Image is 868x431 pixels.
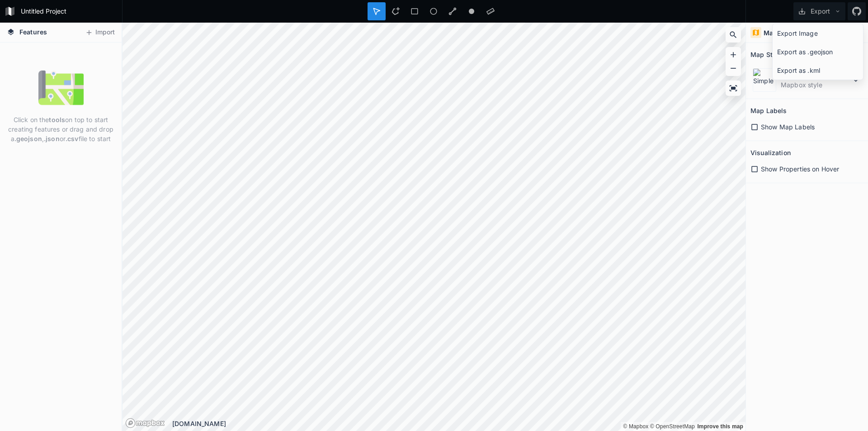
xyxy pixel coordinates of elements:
p: Click on the on top to start creating features or drag and drop a , or file to start [7,115,115,143]
span: Show Properties on Hover [761,164,839,174]
button: Export [793,2,845,20]
strong: tools [49,116,65,123]
strong: .json [44,135,60,142]
dd: Mapbox style [781,80,850,90]
div: Export as .kml [773,61,863,80]
div: Export as .geojson [773,43,863,61]
a: Mapbox logo [125,418,165,428]
strong: .csv [66,135,79,142]
a: Mapbox [623,423,648,430]
div: Export Image [773,24,863,43]
h2: Map Labels [750,104,787,118]
a: Map feedback [697,423,743,430]
strong: .geojson [14,135,42,142]
h2: Visualization [750,146,791,160]
h2: Map Style [750,47,782,62]
span: Features [19,27,47,37]
span: Show Map Labels [761,122,815,132]
a: OpenStreetMap [650,423,695,430]
img: empty [38,65,84,110]
h4: Map and Visuals [764,28,816,38]
div: [DOMAIN_NAME] [172,419,745,428]
img: Simple [753,68,776,92]
button: Import [80,25,119,40]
